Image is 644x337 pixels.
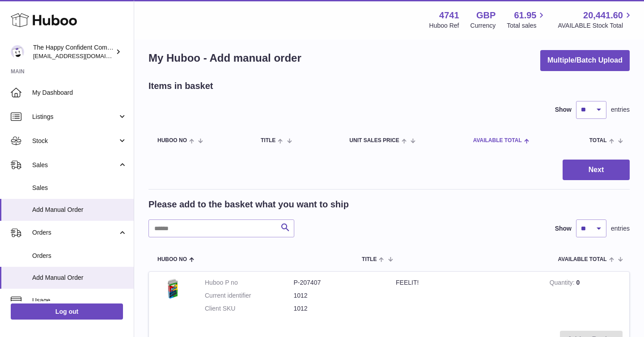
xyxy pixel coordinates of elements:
span: Add Manual Order [32,274,127,282]
span: Huboo no [157,138,187,143]
span: 61.95 [514,9,536,21]
span: Title [261,138,275,143]
img: FEELIT! [156,278,191,300]
span: Total [589,138,607,143]
span: entries [611,105,630,114]
span: 20,441.60 [583,9,623,21]
span: Sales [32,161,118,169]
img: contact@happyconfident.com [11,45,24,59]
span: Orders [32,228,118,237]
td: FEELIT! [389,272,543,324]
label: Show [555,105,572,114]
h2: Items in basket [148,80,213,92]
dd: 1012 [294,291,383,300]
span: Sales [32,184,127,192]
span: entries [611,224,630,233]
span: My Dashboard [32,88,127,97]
a: 61.95 Total sales [507,9,547,30]
strong: 4741 [439,9,459,21]
span: Orders [32,252,127,260]
dt: Client SKU [205,304,294,313]
div: Huboo Ref [429,21,459,30]
button: Next [563,160,630,181]
span: Unit Sales Price [349,138,399,143]
strong: Quantity [550,279,576,288]
dt: Huboo P no [205,278,294,287]
a: Log out [11,303,123,320]
span: AVAILABLE Total [558,257,607,262]
span: Usage [32,296,127,305]
span: Add Manual Order [32,206,127,214]
span: Listings [32,113,118,121]
a: 20,441.60 AVAILABLE Stock Total [558,9,633,30]
span: AVAILABLE Stock Total [558,21,633,30]
button: Multiple/Batch Upload [540,50,630,71]
div: Currency [470,21,496,30]
span: Total sales [507,21,547,30]
span: [EMAIL_ADDRESS][DOMAIN_NAME] [33,52,131,59]
td: 0 [543,272,629,324]
strong: GBP [476,9,496,21]
span: AVAILABLE Total [473,138,522,143]
h2: Please add to the basket what you want to ship [148,198,349,211]
span: Huboo no [157,257,187,262]
dt: Current identifier [205,291,294,300]
label: Show [555,224,572,233]
dd: P-207407 [294,278,383,287]
dd: 1012 [294,304,383,313]
h1: My Huboo - Add manual order [148,51,301,65]
div: The Happy Confident Company [33,43,114,60]
span: Stock [32,137,118,145]
span: Title [362,257,377,262]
